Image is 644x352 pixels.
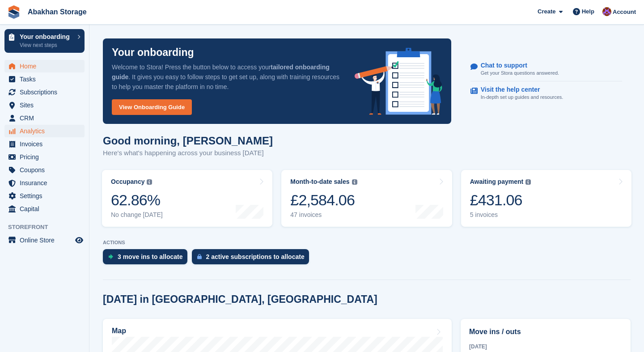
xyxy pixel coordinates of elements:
h2: Move ins / outs [469,327,622,337]
span: Invoices [20,138,73,150]
a: menu [4,125,85,137]
p: Visit the help center [481,86,556,93]
img: onboarding-info-6c161a55d2c0e0a8cae90662b2fe09162a5109e8cc188191df67fb4f79e88e88.svg [355,48,442,115]
a: menu [4,60,85,72]
a: 3 move ins to allocate [103,249,192,269]
a: Visit the help center In-depth set up guides and resources. [470,81,622,106]
div: 3 move ins to allocate [118,253,183,260]
img: stora-icon-8386f47178a22dfd0bd8f6a31ec36ba5ce8667c1dd55bd0f319d3a0aa187defe.svg [7,5,21,19]
p: Here's what's happening across your business [DATE] [103,148,273,158]
a: menu [4,86,85,98]
span: Help [582,7,594,16]
p: ACTIONS [103,240,631,246]
a: View Onboarding Guide [112,99,192,115]
a: 2 active subscriptions to allocate [192,249,314,269]
span: Settings [20,190,73,202]
span: Insurance [20,177,73,189]
img: move_ins_to_allocate_icon-fdf77a2bb77ea45bf5b3d319d69a93e2d87916cf1d5bf7949dd705db3b84f3ca.svg [108,254,113,259]
a: Your onboarding View next steps [4,29,85,53]
a: Occupancy 62.86% No change [DATE] [102,170,272,227]
div: No change [DATE] [111,211,163,219]
span: Sites [20,99,73,111]
div: 62.86% [111,191,163,209]
a: menu [4,138,85,150]
span: Coupons [20,164,73,176]
div: Occupancy [111,178,144,186]
div: £431.06 [470,191,531,209]
a: menu [4,203,85,215]
p: View next steps [20,41,73,49]
p: Welcome to Stora! Press the button below to access your . It gives you easy to follow steps to ge... [112,62,340,92]
span: Tasks [20,73,73,85]
span: Account [613,8,636,17]
span: Capital [20,203,73,215]
span: CRM [20,112,73,124]
a: menu [4,234,85,246]
div: £2,584.06 [290,191,357,209]
a: menu [4,164,85,176]
img: active_subscription_to_allocate_icon-d502201f5373d7db506a760aba3b589e785aa758c864c3986d89f69b8ff3... [197,254,202,259]
div: 47 invoices [290,211,357,219]
p: Chat to support [481,62,552,69]
a: Preview store [74,235,85,246]
div: Awaiting payment [470,178,524,186]
span: Home [20,60,73,72]
div: 5 invoices [470,211,531,219]
div: [DATE] [469,343,622,351]
a: Awaiting payment £431.06 5 invoices [461,170,631,227]
h2: [DATE] in [GEOGRAPHIC_DATA], [GEOGRAPHIC_DATA] [103,293,377,305]
h2: Map [112,327,126,335]
h1: Good morning, [PERSON_NAME] [103,135,273,147]
p: Your onboarding [20,34,73,40]
p: Your onboarding [112,47,194,58]
p: Get your Stora questions answered. [481,69,559,77]
a: menu [4,112,85,124]
p: In-depth set up guides and resources. [481,93,563,101]
span: Create [538,7,555,16]
img: William Abakhan [602,7,611,16]
a: menu [4,190,85,202]
a: Chat to support Get your Stora questions answered. [470,57,622,82]
img: icon-info-grey-7440780725fd019a000dd9b08b2336e03edf1995a4989e88bcd33f0948082b44.svg [352,179,357,185]
a: menu [4,99,85,111]
a: menu [4,151,85,163]
img: icon-info-grey-7440780725fd019a000dd9b08b2336e03edf1995a4989e88bcd33f0948082b44.svg [525,179,531,185]
span: Analytics [20,125,73,137]
span: Pricing [20,151,73,163]
div: 2 active subscriptions to allocate [206,253,305,260]
span: Subscriptions [20,86,73,98]
span: Storefront [8,223,89,232]
span: Online Store [20,234,73,246]
a: Abakhan Storage [24,4,90,19]
a: menu [4,177,85,189]
div: Month-to-date sales [290,178,349,186]
img: icon-info-grey-7440780725fd019a000dd9b08b2336e03edf1995a4989e88bcd33f0948082b44.svg [147,179,152,185]
a: menu [4,73,85,85]
a: Month-to-date sales £2,584.06 47 invoices [281,170,452,227]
